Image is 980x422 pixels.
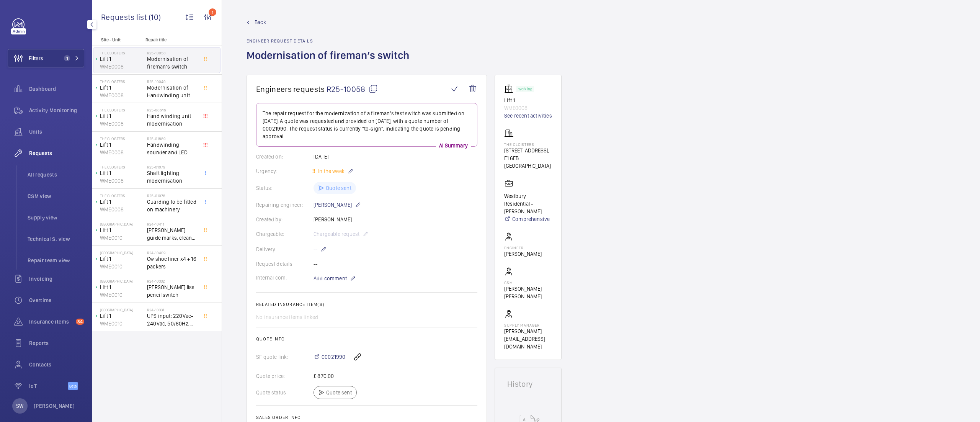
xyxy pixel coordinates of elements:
[100,92,144,99] p: WME0008
[100,79,144,84] p: The Cloisters
[100,263,144,270] p: WME0010
[147,250,198,255] h2: R24-10409
[147,141,198,156] span: Handwinding sounder and LED
[256,415,477,420] h2: Sales order info
[147,198,198,213] span: Guarding to be fitted on machinery
[147,112,198,128] span: Hand winding unit modernisation
[100,193,144,198] p: The Cloisters
[504,192,552,215] p: Westbury Residential - [PERSON_NAME]
[101,12,149,22] span: Requests list
[147,84,198,99] span: Modernisation of Handwinding unit
[28,214,84,221] span: Supply view
[436,142,471,149] p: AI Summary
[100,51,144,55] p: The Cloisters
[100,250,144,255] p: [GEOGRAPHIC_DATA]
[256,84,325,94] span: Engineers requests
[518,88,532,90] p: Working
[100,320,144,327] p: WME0010
[100,222,144,226] p: [GEOGRAPHIC_DATA]
[504,97,552,104] p: Lift 1
[256,302,477,307] h2: Related insurance item(s)
[29,275,84,283] span: Invoicing
[247,38,414,44] h2: Engineer request details
[147,308,198,312] h2: R24-10331
[147,51,198,55] h2: R25-10058
[100,177,144,185] p: WME0008
[504,142,552,147] p: The Cloisters
[147,312,198,327] span: UPS input: 220Vac-240Vac, 50/60Hz, 5.5A Max, 1Ф Output: 220Vac-240Vac, 50/60Hz, 850VA/480W
[314,200,361,209] p: [PERSON_NAME]
[147,79,198,84] h2: R25-10049
[100,291,144,299] p: WME0010
[504,84,516,93] img: elevator.svg
[29,296,84,304] span: Overtime
[504,154,552,170] p: E1 6EB [GEOGRAPHIC_DATA]
[256,336,477,342] h2: Quote info
[29,149,84,157] span: Requests
[64,55,70,61] span: 1
[29,85,84,93] span: Dashboard
[28,192,84,200] span: CSM view
[100,55,144,63] p: Lift 1
[322,353,345,361] span: 00021990
[100,63,144,70] p: WME0008
[147,169,198,185] span: Shaft lighting modernisation
[8,49,84,67] button: Filters1
[100,112,144,120] p: Lift 1
[145,37,196,43] p: Repair title
[147,222,198,226] h2: R24-10411
[100,165,144,169] p: The Cloisters
[100,312,144,320] p: Lift 1
[147,279,198,283] h2: R24-10332
[314,275,347,282] span: Add comment
[147,136,198,141] h2: R25-01889
[29,54,43,62] span: Filters
[147,55,198,70] span: Modernisation of fireman’s switch
[147,165,198,169] h2: R25-01079
[28,235,84,243] span: Technical S. view
[263,110,471,140] p: The repair request for the modernization of a fireman's test switch was submitted on [DATE]. A qu...
[504,147,552,154] p: [STREET_ADDRESS],
[100,206,144,213] p: WME0008
[100,136,144,141] p: The Cloisters
[100,169,144,177] p: Lift 1
[100,226,144,234] p: Lift 1
[29,382,68,390] span: IoT
[504,280,552,285] p: CSM
[147,255,198,270] span: Cw shoe liner x4 + 16 packers
[92,37,142,43] p: Site - Unit
[100,120,144,128] p: WME0008
[100,84,144,92] p: Lift 1
[34,402,75,410] p: [PERSON_NAME]
[100,149,144,156] p: WME0008
[28,171,84,178] span: All requests
[100,108,144,112] p: The Cloisters
[147,193,198,198] h2: R25-01078
[100,279,144,283] p: [GEOGRAPHIC_DATA]
[100,141,144,149] p: Lift 1
[255,18,266,26] span: Back
[507,380,549,388] h1: History
[100,234,144,242] p: WME0010
[147,108,198,112] h2: R25-08646
[317,168,345,174] span: In the week
[28,257,84,264] span: Repair team view
[29,106,84,114] span: Activity Monitoring
[100,283,144,291] p: Lift 1
[504,245,542,250] p: Engineer
[504,250,542,258] p: [PERSON_NAME]
[16,402,23,410] p: SW
[504,323,552,327] p: Supply manager
[29,318,73,325] span: Insurance items
[327,84,378,94] span: R25-10058
[314,353,345,361] a: 00021990
[100,198,144,206] p: Lift 1
[29,339,84,347] span: Reports
[314,245,327,254] p: --
[504,215,552,223] a: Comprehensive
[68,382,78,390] span: Beta
[100,255,144,263] p: Lift 1
[504,104,552,112] p: WME0008
[29,128,84,136] span: Units
[147,283,198,299] span: [PERSON_NAME] Ilss pencil switch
